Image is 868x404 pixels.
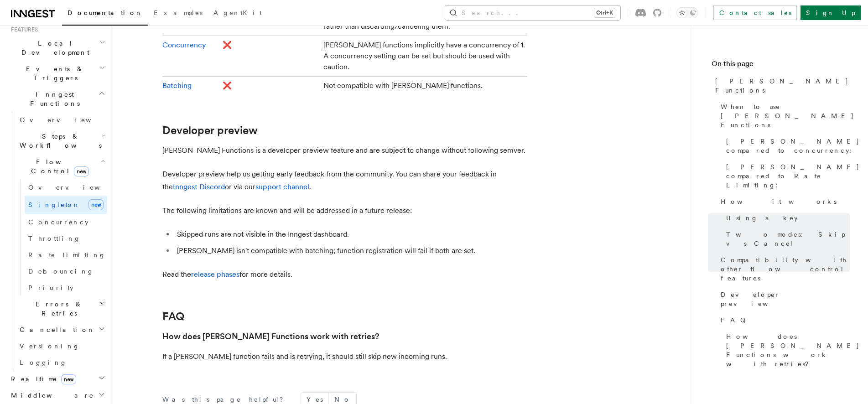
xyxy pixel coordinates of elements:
td: ❌ [219,76,320,95]
a: release phases [191,270,239,279]
a: Rate limiting [25,247,107,263]
span: Compatibility with other flow control features [721,255,850,283]
kbd: Ctrl+K [594,8,615,17]
a: Using a key [722,210,850,226]
a: Debouncing [25,263,107,280]
span: FAQ [721,316,750,325]
span: new [74,166,89,176]
span: new [61,374,76,384]
a: Inngest Discord [173,182,225,191]
span: Middleware [7,391,94,400]
span: Flow Control [16,157,100,176]
a: Overview [16,112,107,128]
button: Realtimenew [7,371,107,387]
p: Was this page helpful? [162,395,290,404]
span: new [88,199,104,210]
span: Realtime [7,374,76,383]
a: support channel [255,182,309,191]
span: Documentation [68,9,143,16]
span: Priority [28,284,73,291]
a: Concurrency [25,214,107,230]
p: If a [PERSON_NAME] function fails and is retrying, it should still skip new incoming runs. [162,350,527,363]
a: Concurrency [162,41,206,49]
a: Developer preview [162,124,258,137]
button: Inngest Functions [7,86,107,112]
span: Cancellation [16,325,95,334]
span: [PERSON_NAME] compared to concurrency: [726,137,860,155]
a: Contact sales [713,5,797,20]
span: Developer preview [721,290,850,308]
li: [PERSON_NAME] isn't compatible with batching; function registration will fail if both are set. [174,244,527,257]
button: Cancellation [16,321,107,338]
a: How does [PERSON_NAME] Functions work with retries? [722,328,850,372]
span: How it works [721,197,837,206]
span: Examples [154,9,203,16]
span: Concurrency [28,218,88,226]
td: ❌ [219,36,320,76]
button: Local Development [7,35,107,61]
a: Versioning [16,338,107,354]
a: [PERSON_NAME] compared to Rate Limiting: [722,159,850,193]
span: Debouncing [28,268,94,275]
a: When to use [PERSON_NAME] Functions [717,98,850,133]
span: Errors & Retries [16,300,99,318]
span: Two modes: Skip vs Cancel [726,230,850,248]
span: Logging [20,359,67,366]
span: Features [7,26,38,33]
p: [PERSON_NAME] Functions is a developer preview feature and are subject to change without followin... [162,144,527,157]
td: [PERSON_NAME] functions implicitly have a concurrency of 1. A concurrency setting can be set but ... [320,36,527,76]
a: Two modes: Skip vs Cancel [722,226,850,252]
span: How does [PERSON_NAME] Functions work with retries? [726,332,860,368]
h4: On this page [712,58,850,73]
span: Overview [28,184,122,191]
span: Inngest Functions [7,90,99,108]
p: The following limitations are known and will be addressed in a future release: [162,204,527,217]
span: [PERSON_NAME] compared to Rate Limiting: [726,162,860,190]
span: Events & Triggers [7,64,99,83]
span: AgentKit [213,9,262,16]
span: [PERSON_NAME] Functions [715,77,850,95]
a: Examples [148,3,208,25]
button: Search...Ctrl+K [445,5,620,20]
p: Developer preview help us getting early feedback from the community. You can share your feedback ... [162,168,527,193]
a: Developer preview [717,286,850,312]
a: Overview [25,179,107,196]
button: Events & Triggers [7,61,107,86]
span: Overview [20,116,114,124]
a: Priority [25,280,107,296]
button: Flow Controlnew [16,154,107,179]
a: Logging [16,354,107,371]
li: Skipped runs are not visible in the Inngest dashboard. [174,228,527,241]
a: Singletonnew [25,196,107,214]
button: Middleware [7,387,107,404]
p: Read the for more details. [162,268,527,281]
a: Compatibility with other flow control features [717,252,850,286]
button: Toggle dark mode [676,7,698,18]
span: Using a key [726,213,798,223]
button: Errors & Retries [16,296,107,321]
a: Batching [162,81,192,90]
span: Steps & Workflows [16,132,102,150]
a: FAQ [717,312,850,328]
a: Documentation [62,3,148,26]
span: Singleton [28,201,80,208]
div: Inngest Functions [7,112,107,371]
a: Sign Up [800,5,861,20]
button: Steps & Workflows [16,128,107,154]
div: Flow Controlnew [16,179,107,296]
span: Rate limiting [28,251,106,259]
td: Not compatible with [PERSON_NAME] functions. [320,76,527,95]
a: How does [PERSON_NAME] Functions work with retries? [162,330,379,343]
a: How it works [717,193,850,210]
span: When to use [PERSON_NAME] Functions [721,102,854,129]
a: Throttling [25,230,107,247]
span: Throttling [28,235,81,242]
a: [PERSON_NAME] compared to concurrency: [722,133,850,159]
span: Local Development [7,39,99,57]
a: AgentKit [208,3,267,25]
a: [PERSON_NAME] Functions [712,73,850,98]
a: FAQ [162,310,184,323]
span: Versioning [20,342,80,350]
